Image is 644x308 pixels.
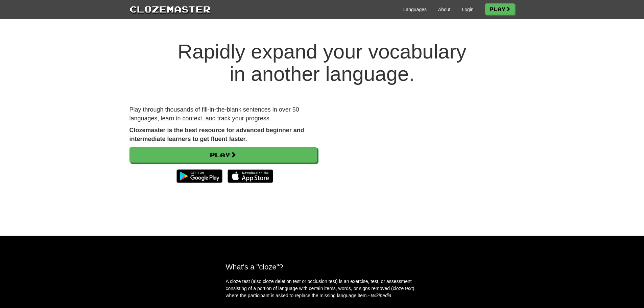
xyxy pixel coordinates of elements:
[129,147,317,163] a: Play
[226,263,419,271] h2: What's a "cloze"?
[228,169,273,183] img: Download_on_the_App_Store_Badge_US-UK_135x40-25178aeef6eb6b83b96f5f2d004eda3bffbb37122de64afbaef7...
[403,6,427,13] a: Languages
[226,278,419,299] p: A cloze test (also cloze deletion test or occlusion test) is an exercise, test, or assessment con...
[438,6,451,13] a: About
[368,293,391,298] em: - Wikipedia
[462,6,473,13] a: Login
[129,3,211,15] a: Clozemaster
[129,127,304,142] strong: Clozemaster is the best resource for advanced beginner and intermediate learners to get fluent fa...
[173,166,225,186] img: Get it on Google Play
[129,105,317,123] p: Play through thousands of fill-in-the-blank sentences in over 50 languages, learn in context, and...
[485,3,515,15] a: Play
